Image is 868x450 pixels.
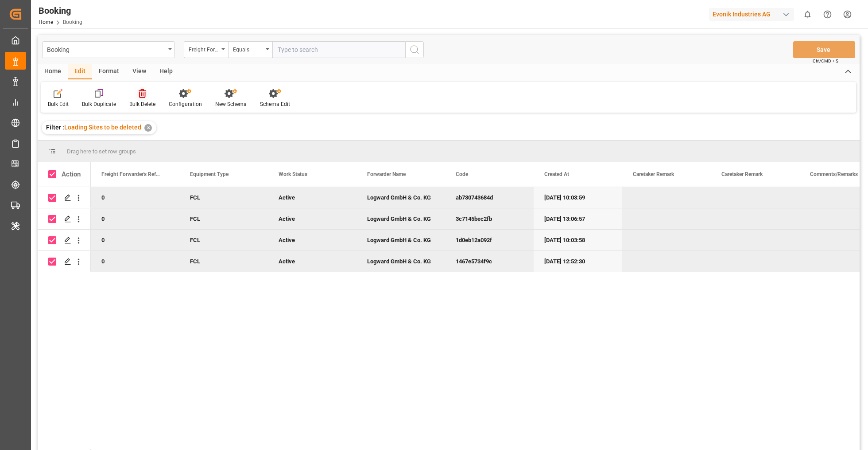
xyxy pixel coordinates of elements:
[445,208,534,229] div: 3c7145bec2fb
[179,251,268,272] div: FCL
[268,230,356,250] div: Active
[179,187,268,208] div: FCL
[46,124,64,131] span: Filter :
[793,41,855,58] button: Save
[67,148,136,155] span: Drag here to set row groups
[126,64,153,79] div: View
[62,170,81,178] div: Action
[38,230,91,251] div: Press SPACE to deselect this row.
[367,171,406,177] span: Forwarder Name
[64,124,141,131] span: Loading Sites to be deleted
[445,187,534,208] div: ab730743684d
[48,100,69,108] div: Bulk Edit
[38,64,68,79] div: Home
[189,43,219,54] div: Freight Forwarder's Reference No.
[356,230,445,250] div: Logward GmbH & Co. KG
[82,100,116,108] div: Bulk Duplicate
[228,41,272,58] button: open menu
[810,171,858,177] span: Comments/Remarks
[215,100,247,108] div: New Schema
[169,100,202,108] div: Configuration
[721,171,763,177] span: Caretaker Remark
[818,4,837,24] button: Help Center
[38,251,91,272] div: Press SPACE to deselect this row.
[709,8,794,21] div: Evonik Industries AG
[534,251,622,272] div: [DATE] 12:52:30
[91,251,179,272] div: 0
[260,100,290,108] div: Schema Edit
[233,43,263,54] div: Equals
[268,251,356,272] div: Active
[179,230,268,250] div: FCL
[42,41,175,58] button: open menu
[92,64,126,79] div: Format
[38,187,91,208] div: Press SPACE to deselect this row.
[190,171,229,177] span: Equipment Type
[38,208,91,230] div: Press SPACE to deselect this row.
[184,41,228,58] button: open menu
[47,43,165,55] div: Booking
[268,187,356,208] div: Active
[39,4,82,17] div: Booking
[153,64,179,79] div: Help
[356,187,445,208] div: Logward GmbH & Co. KG
[101,171,161,177] span: Freight Forwarder's Reference No.
[68,64,92,79] div: Edit
[268,208,356,229] div: Active
[534,208,622,229] div: [DATE] 13:06:57
[445,230,534,250] div: 1d0eb12a092f
[534,230,622,250] div: [DATE] 10:03:58
[813,58,838,64] span: Ctrl/CMD + S
[445,251,534,272] div: 1467e5734f9c
[272,41,405,58] input: Type to search
[544,171,569,177] span: Created At
[633,171,674,177] span: Caretaker Remark
[709,6,798,23] button: Evonik Industries AG
[179,208,268,229] div: FCL
[39,19,53,25] a: Home
[356,208,445,229] div: Logward GmbH & Co. KG
[279,171,307,177] span: Work Status
[405,41,424,58] button: search button
[356,251,445,272] div: Logward GmbH & Co. KG
[91,187,179,208] div: 0
[456,171,468,177] span: Code
[798,4,818,24] button: show 0 new notifications
[91,208,179,229] div: 0
[129,100,155,108] div: Bulk Delete
[91,230,179,250] div: 0
[534,187,622,208] div: [DATE] 10:03:59
[144,124,152,132] div: ✕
